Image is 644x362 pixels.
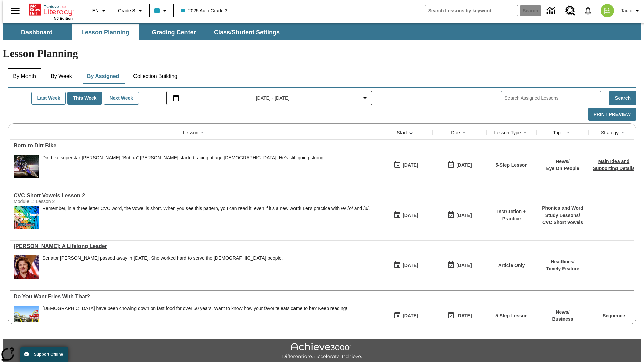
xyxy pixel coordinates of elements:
[552,316,573,323] p: Business
[593,159,635,171] a: Main Idea and Supporting Details
[42,206,370,229] div: Remember, in a three letter CVC word, the vowel is short. When you see this pattern, you can read...
[579,2,597,19] a: Notifications
[498,262,525,269] p: Article Only
[540,219,585,226] p: CVC Short Vowels
[104,92,139,105] button: Next Week
[425,5,518,16] input: search field
[42,155,325,178] div: Dirt bike superstar James "Bubba" Stewart started racing at age 4. He's still going strong.
[42,206,370,212] p: Remember, in a three letter CVC word, the vowel is short. When you see this pattern, you can read...
[3,24,70,40] button: Dashboard
[397,129,407,136] div: Start
[402,312,418,320] div: [DATE]
[391,259,420,272] button: 09/16/25: First time the lesson was available
[42,255,283,261] div: Senator [PERSON_NAME] passed away in [DATE]. She worked hard to serve the [DEMOGRAPHIC_DATA] people.
[456,312,472,320] div: [DATE]
[34,352,63,357] span: Support Offline
[609,91,636,105] button: Search
[14,294,376,300] div: Do You Want Fries With That?
[54,16,73,20] span: NJ Edition
[445,159,474,171] button: 09/16/25: Last day the lesson can be accessed
[546,165,579,172] p: Eye On People
[14,143,376,149] div: Born to Dirt Bike
[402,161,418,169] div: [DATE]
[67,92,102,105] button: This Week
[29,2,73,20] div: Home
[128,68,183,84] button: Collection Building
[391,209,420,222] button: 09/16/25: First time the lesson was available
[8,68,41,84] button: By Month
[552,309,573,316] p: News /
[42,155,325,161] div: Dirt bike superstar [PERSON_NAME] "Bubba" [PERSON_NAME] started racing at age [DEMOGRAPHIC_DATA]....
[391,159,420,171] button: 09/16/25: First time the lesson was available
[402,261,418,270] div: [DATE]
[42,255,283,279] div: Senator Dianne Feinstein passed away in September 2023. She worked hard to serve the American peo...
[14,193,376,199] a: CVC Short Vowels Lesson 2, Lessons
[495,312,528,319] p: 5-Step Lesson
[72,24,139,40] button: Lesson Planning
[140,24,207,40] button: Grading Center
[45,68,78,84] button: By Week
[601,129,619,136] div: Strategy
[14,199,114,204] div: Module 1: Lesson 2
[504,93,601,103] input: Search Assigned Lessons
[42,306,347,311] div: [DEMOGRAPHIC_DATA] have been chowing down on fast food for over 50 years. Want to know how your f...
[619,129,627,137] button: Sort
[621,7,632,14] span: Tauto
[14,243,376,249] div: Dianne Feinstein: A Lifelong Leader
[445,209,474,222] button: 09/16/25: Last day the lesson can be accessed
[564,129,572,137] button: Sort
[169,94,369,102] button: Select the date range menu item
[495,162,528,169] p: 5-Step Lesson
[82,68,124,84] button: By Assigned
[460,129,468,137] button: Sort
[14,155,39,178] img: Motocross racer James Stewart flies through the air on his dirt bike.
[494,129,521,136] div: Lesson Type
[14,206,39,229] img: CVC Short Vowels Lesson 2.
[92,7,99,14] span: EN
[521,129,529,137] button: Sort
[14,306,39,329] img: One of the first McDonald's stores, with the iconic red sign and golden arches.
[282,343,362,360] img: Achieve3000 Differentiate Accelerate Achieve
[14,255,39,279] img: Senator Dianne Feinstein of California smiles with the U.S. flag behind her.
[445,309,474,322] button: 09/16/25: Last day the lesson can be accessed
[407,129,415,137] button: Sort
[209,24,285,40] button: Class/Student Settings
[31,92,66,105] button: Last Week
[20,347,68,362] button: Support Offline
[456,161,472,169] div: [DATE]
[118,7,135,14] span: Grade 3
[603,313,625,318] a: Sequence
[553,129,564,136] div: Topic
[456,211,472,220] div: [DATE]
[3,47,641,60] h1: Lesson Planning
[5,1,25,21] button: Open side menu
[361,94,369,102] svg: Collapse Date Range Filter
[451,129,460,136] div: Due
[3,23,641,40] div: SubNavbar
[546,158,579,165] p: News /
[445,259,474,272] button: 09/16/25: Last day the lesson can be accessed
[181,7,228,14] span: 2025 Auto Grade 3
[14,143,376,149] a: Born to Dirt Bike, Lessons
[546,258,579,265] p: Headlines /
[198,129,206,137] button: Sort
[543,2,561,20] a: Data Center
[546,265,579,273] p: Timely Feature
[152,5,171,17] button: Class color is light blue. Change class color
[490,208,533,222] p: Instruction + Practice
[29,3,73,16] a: Home
[588,108,636,121] button: Print Preview
[42,306,347,329] div: Americans have been chowing down on fast food for over 50 years. Want to know how your favorite e...
[456,261,472,270] div: [DATE]
[14,294,376,300] a: Do You Want Fries With That?, Lessons
[256,95,290,102] span: [DATE] - [DATE]
[597,2,618,19] button: Select a new avatar
[89,5,111,17] button: Language: EN, Select a language
[618,5,644,17] button: Profile/Settings
[601,4,614,17] img: avatar image
[115,5,147,17] button: Grade: Grade 3, Select a grade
